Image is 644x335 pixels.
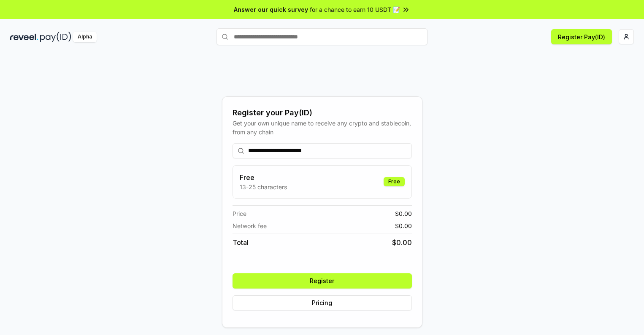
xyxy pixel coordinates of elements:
[392,237,412,248] span: $ 0.00
[384,177,405,186] div: Free
[233,273,412,289] button: Register
[310,5,400,14] span: for a chance to earn 10 USDT 📝
[233,119,412,136] div: Get your own unique name to receive any crypto and stablecoin, from any chain
[551,29,612,44] button: Register Pay(ID)
[233,295,412,310] button: Pricing
[234,5,308,14] span: Answer our quick survey
[233,237,249,248] span: Total
[10,32,38,42] img: reveel_dark
[240,172,287,182] h3: Free
[40,32,71,42] img: pay_id
[395,209,412,218] span: $ 0.00
[233,221,267,230] span: Network fee
[233,209,246,218] span: Price
[395,221,412,230] span: $ 0.00
[73,32,97,42] div: Alpha
[233,107,412,119] div: Register your Pay(ID)
[240,182,287,191] p: 13-25 characters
